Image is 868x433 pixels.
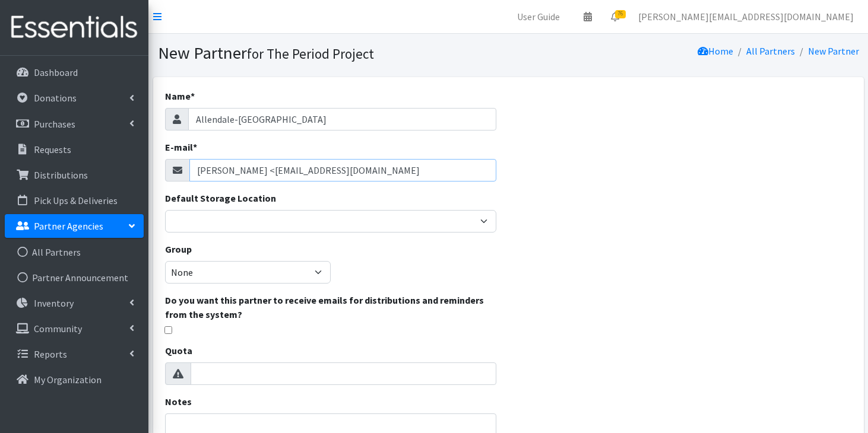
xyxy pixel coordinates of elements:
[5,163,144,187] a: Distributions
[34,195,118,206] p: Pick Ups & Deliveries
[34,66,78,78] p: Dashboard
[5,240,144,264] a: All Partners
[34,169,88,181] p: Distributions
[629,5,863,28] a: [PERSON_NAME][EMAIL_ADDRESS][DOMAIN_NAME]
[615,10,626,18] span: 76
[5,189,144,212] a: Pick Ups & Deliveries
[165,293,497,321] label: Do you want this partner to receive emails for distributions and reminders from the system?
[5,112,144,136] a: Purchases
[165,191,276,205] label: Default Storage Location
[165,343,192,358] label: Quota
[601,5,629,28] a: 76
[698,45,733,57] a: Home
[5,317,144,340] a: Community
[165,242,192,256] label: Group
[34,297,74,309] p: Inventory
[746,45,795,57] a: All Partners
[165,140,197,154] label: E-mail
[193,141,197,153] abbr: required
[5,291,144,315] a: Inventory
[247,45,374,62] small: for The Period Project
[165,394,192,409] label: Notes
[5,61,144,84] a: Dashboard
[5,138,144,161] a: Requests
[5,342,144,366] a: Reports
[34,144,71,155] p: Requests
[34,92,77,104] p: Donations
[5,266,144,289] a: Partner Announcement
[5,86,144,110] a: Donations
[34,348,67,360] p: Reports
[34,323,82,335] p: Community
[191,90,195,102] abbr: required
[34,374,102,386] p: My Organization
[808,45,859,57] a: New Partner
[5,368,144,391] a: My Organization
[34,220,103,232] p: Partner Agencies
[5,214,144,238] a: Partner Agencies
[158,43,504,63] h1: New Partner
[34,118,75,130] p: Purchases
[508,5,569,28] a: User Guide
[5,8,144,47] img: HumanEssentials
[165,89,195,103] label: Name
